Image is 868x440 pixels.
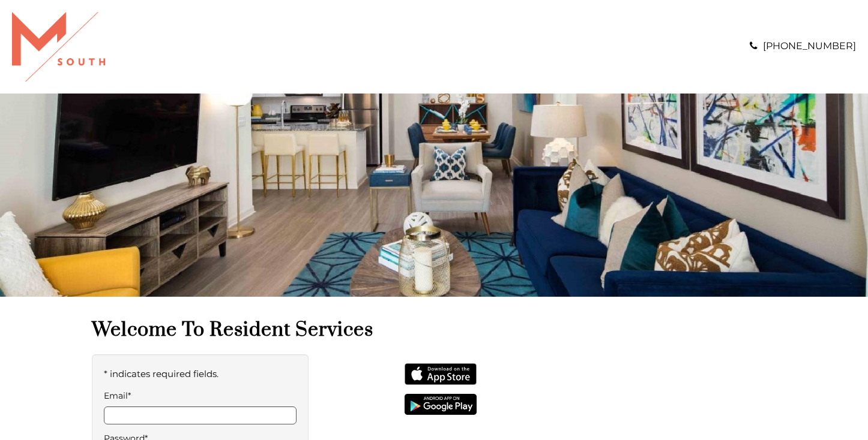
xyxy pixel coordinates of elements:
[405,363,477,385] img: App Store
[763,40,856,52] a: [PHONE_NUMBER]
[405,394,477,415] img: Get it on Google Play
[104,366,297,382] p: * indicates required fields.
[104,388,297,403] label: Email*
[92,318,776,342] h1: Welcome to Resident Services
[12,12,105,82] img: A graphic with a red M and the word SOUTH.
